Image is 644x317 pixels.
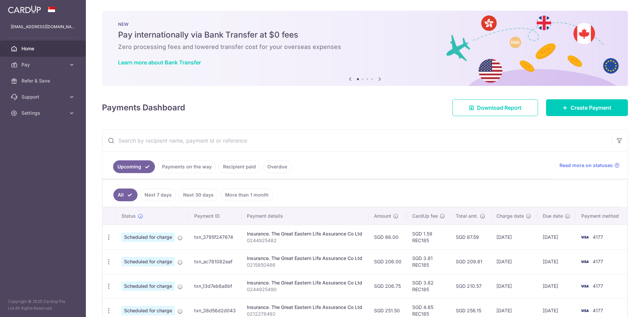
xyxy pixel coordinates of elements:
[496,213,524,219] span: Charge date
[121,257,175,266] span: Scheduled for charge
[477,104,522,112] span: Download Report
[179,189,218,201] a: Next 30 days
[102,102,185,114] h4: Payments Dashboard
[21,110,66,116] span: Settings
[537,225,576,249] td: [DATE]
[546,99,628,116] a: Create Payment
[559,162,620,169] a: Read more on statuses
[189,225,241,249] td: txn_3795f247674
[593,308,603,313] span: 4177
[140,189,176,201] a: Next 7 days
[247,230,363,237] div: Insurance. The Great Eastern Life Assurance Co Ltd
[537,274,576,298] td: [DATE]
[121,213,136,219] span: Status
[571,104,611,112] span: Create Payment
[121,281,175,291] span: Scheduled for charge
[8,5,41,13] img: CardUp
[369,249,407,274] td: SGD 206.00
[593,234,603,240] span: 4177
[118,59,201,66] a: Learn more about Bank Transfer
[578,307,591,315] img: Bank Card
[241,207,369,225] th: Payment details
[11,23,75,30] p: [EMAIL_ADDRESS][DOMAIN_NAME]
[407,225,450,249] td: SGD 1.59 REC185
[102,130,611,151] input: Search by recipient name, payment id or reference
[450,249,491,274] td: SGD 209.81
[219,160,260,173] a: Recipient paid
[491,249,537,274] td: [DATE]
[374,213,391,219] span: Amount
[221,189,273,201] a: More than 1 month
[247,237,363,244] p: 0244925482
[189,274,241,298] td: txn_13d7eb6a8bf
[412,213,438,219] span: CardUp fee
[263,160,291,173] a: Overdue
[118,30,612,40] h5: Pay internationally via Bank Transfer at $0 fees
[102,11,628,86] img: Bank transfer banner
[450,274,491,298] td: SGD 210.57
[407,249,450,274] td: SGD 3.81 REC185
[113,160,155,173] a: Upcoming
[369,225,407,249] td: SGD 86.00
[452,99,538,116] a: Download Report
[578,258,591,266] img: Bank Card
[576,207,627,225] th: Payment method
[113,189,138,201] a: All
[21,94,66,100] span: Support
[537,249,576,274] td: [DATE]
[21,77,66,84] span: Refer & Save
[407,274,450,298] td: SGD 3.82 REC185
[118,43,612,51] h6: Zero processing fees and lowered transfer cost for your overseas expenses
[247,304,363,311] div: Insurance. The Great Eastern Life Assurance Co Ltd
[593,283,603,289] span: 4177
[247,279,363,286] div: Insurance. The Great Eastern Life Assurance Co Ltd
[121,306,175,315] span: Scheduled for charge
[491,225,537,249] td: [DATE]
[593,259,603,264] span: 4177
[578,233,591,241] img: Bank Card
[559,162,613,169] span: Read more on statuses
[118,21,612,27] p: NEW
[247,255,363,262] div: Insurance. The Great Eastern Life Assurance Co Ltd
[247,262,363,268] p: 0215850486
[491,274,537,298] td: [DATE]
[121,232,175,242] span: Scheduled for charge
[158,160,216,173] a: Payments on the way
[189,207,241,225] th: Payment ID
[21,61,66,68] span: Pay
[369,274,407,298] td: SGD 206.75
[543,213,563,219] span: Due date
[578,282,591,290] img: Bank Card
[21,45,66,52] span: Home
[450,225,491,249] td: SGD 87.59
[247,286,363,293] p: 0244925490
[456,213,478,219] span: Total amt.
[189,249,241,274] td: txn_ac781082eaf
